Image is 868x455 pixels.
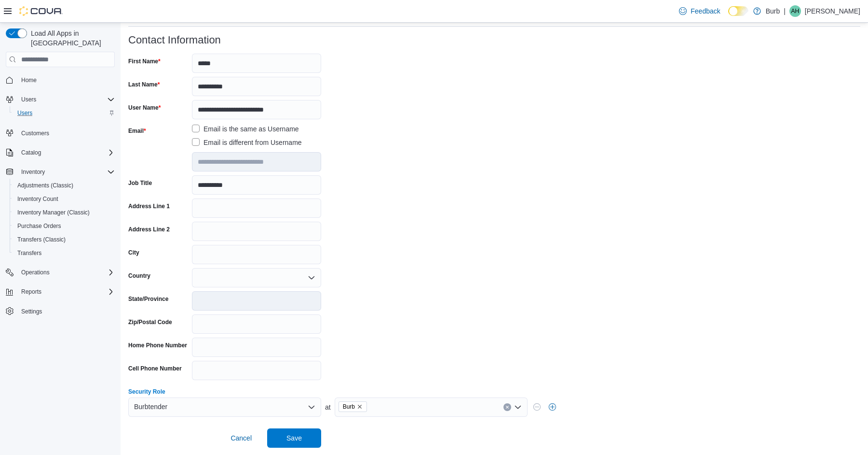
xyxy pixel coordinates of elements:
[17,147,115,158] span: Catalog
[21,308,42,315] span: Settings
[6,69,115,343] nav: Complex example
[286,433,302,443] span: Save
[784,5,786,17] p: |
[10,179,119,192] button: Adjustments (Classic)
[17,286,115,298] span: Reports
[17,305,115,317] span: Settings
[357,404,363,410] button: Remove Burb from selection in this group
[14,247,115,259] span: Transfers
[128,34,221,46] h3: Contact Information
[10,192,119,206] button: Inventory Count
[17,94,115,105] span: Users
[728,6,748,16] input: Dark Mode
[17,128,53,139] a: Customers
[2,146,119,159] button: Catalog
[128,272,150,280] label: Country
[128,318,172,326] label: Zip/Postal Code
[17,127,115,139] span: Customers
[17,249,41,257] span: Transfers
[21,96,36,103] span: Users
[766,5,780,17] p: Burb
[339,401,367,412] span: Burb
[14,193,115,205] span: Inventory Count
[17,306,46,317] a: Settings
[128,179,152,187] label: Job Title
[675,1,724,21] a: Feedback
[10,246,119,260] button: Transfers
[21,76,37,84] span: Home
[728,16,729,16] span: Dark Mode
[17,267,115,278] span: Operations
[14,220,65,232] a: Purchase Orders
[17,147,45,158] button: Catalog
[128,365,182,372] label: Cell Phone Number
[21,288,41,296] span: Reports
[503,403,511,411] button: Clear input
[27,28,115,48] span: Load All Apps in [GEOGRAPHIC_DATA]
[128,341,187,349] label: Home Phone Number
[14,207,115,218] span: Inventory Manager (Classic)
[343,402,355,412] span: Burb
[2,165,119,179] button: Inventory
[128,249,139,256] label: City
[231,433,252,443] span: Cancel
[21,129,49,137] span: Customers
[805,5,860,17] p: [PERSON_NAME]
[128,202,170,210] label: Address Line 1
[2,126,119,140] button: Customers
[17,94,40,105] button: Users
[21,269,50,276] span: Operations
[14,207,94,218] a: Inventory Manager (Classic)
[691,6,720,16] span: Feedback
[14,220,115,232] span: Purchase Orders
[14,234,115,245] span: Transfers (Classic)
[2,304,119,318] button: Settings
[14,107,36,119] a: Users
[791,5,800,17] span: AH
[10,106,119,120] button: Users
[14,180,115,191] span: Adjustments (Classic)
[134,401,167,412] span: Burbtender
[17,74,115,86] span: Home
[17,267,54,278] button: Operations
[2,73,119,87] button: Home
[10,206,119,219] button: Inventory Manager (Classic)
[17,236,66,243] span: Transfers (Classic)
[514,403,522,411] button: Open list of options
[21,168,45,176] span: Inventory
[17,109,32,117] span: Users
[128,388,165,396] label: Security Role
[10,233,119,246] button: Transfers (Classic)
[227,428,256,448] button: Cancel
[14,247,45,259] a: Transfers
[14,234,69,245] a: Transfers (Classic)
[17,209,90,216] span: Inventory Manager (Classic)
[17,74,41,86] a: Home
[789,5,801,17] div: Axel Holin
[2,285,119,299] button: Reports
[192,123,299,135] label: Email is the same as Username
[128,57,161,65] label: First Name
[128,104,161,112] label: User Name
[2,266,119,279] button: Operations
[128,127,146,135] label: Email
[14,180,77,191] a: Adjustments (Classic)
[128,398,860,417] div: at
[17,166,49,178] button: Inventory
[267,428,321,448] button: Save
[2,93,119,106] button: Users
[17,195,58,203] span: Inventory Count
[192,137,302,148] label: Email is different from Username
[19,6,63,16] img: Cova
[14,193,62,205] a: Inventory Count
[128,81,160,88] label: Last Name
[128,226,170,233] label: Address Line 2
[128,295,168,303] label: State/Province
[308,274,315,282] button: Open list of options
[17,222,61,230] span: Purchase Orders
[10,219,119,233] button: Purchase Orders
[21,149,41,156] span: Catalog
[17,166,115,178] span: Inventory
[17,182,73,189] span: Adjustments (Classic)
[17,286,45,298] button: Reports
